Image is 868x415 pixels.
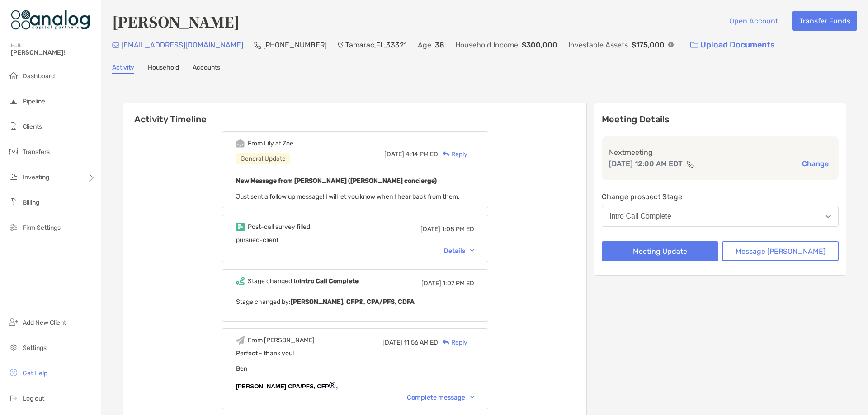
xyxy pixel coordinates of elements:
b: [PERSON_NAME] CPA/PFS, CFP [236,383,329,390]
h4: [PERSON_NAME] [112,11,240,32]
button: Change [799,159,831,168]
span: [DATE] [420,225,440,233]
span: Clients [23,123,42,131]
img: Reply icon [443,151,449,157]
a: Activity [112,64,134,74]
span: 1:07 PM ED [443,280,474,287]
p: $175,000 [632,39,665,51]
span: Get Help [23,369,47,377]
p: Investable Assets [568,39,628,51]
div: General Update [236,153,290,164]
span: Firm Settings [23,224,61,232]
img: Event icon [236,139,245,148]
div: Reply [438,338,467,347]
span: Just sent a follow up message! I will let you know when I hear back from them. [236,193,460,201]
span: Investing [23,173,49,181]
img: Reply icon [443,340,449,345]
div: Reply [438,149,467,159]
p: Age [418,39,431,51]
button: Open Account [722,11,785,31]
img: Info Icon [668,42,674,47]
b: Intro Call Complete [299,277,359,285]
span: [DATE] [382,339,402,346]
img: pipeline icon [8,95,19,106]
img: add_new_client icon [8,317,19,327]
img: Phone Icon [254,42,261,49]
p: $300,000 [522,39,557,51]
img: Chevron icon [470,249,474,252]
img: clients icon [8,121,19,131]
span: Billing [23,199,39,206]
p: 38 [435,39,444,51]
img: Event icon [236,223,245,231]
img: logout icon [8,392,19,403]
span: 4:14 PM ED [406,150,438,158]
div: Perfect - thank you! [236,350,474,357]
img: dashboard icon [8,70,19,81]
span: Add New Client [23,319,66,326]
div: Post-call survey filled. [248,223,312,231]
div: From Lily at Zoe [248,140,293,147]
span: Log out [23,395,44,402]
p: [DATE] 12:00 AM EDT [609,158,683,169]
div: Details [444,247,474,255]
span: Settings [23,344,47,352]
span: Pipeline [23,98,45,105]
span: 11:56 AM ED [404,339,438,346]
p: Household Income [455,39,518,51]
img: Open dropdown arrow [826,215,831,218]
div: Complete message [407,394,474,401]
b: [PERSON_NAME], CFP®, CPA/PFS, CDFA [291,298,415,306]
p: [EMAIL_ADDRESS][DOMAIN_NAME] [121,39,243,51]
p: Stage changed by: [236,296,474,308]
img: Email Icon [112,42,119,48]
img: Chevron icon [470,396,474,399]
img: button icon [690,42,698,48]
b: New Message from [PERSON_NAME] ([PERSON_NAME] concierge) [236,177,437,185]
img: Zoe Logo [11,4,90,36]
span: ®, [329,380,338,390]
a: Household [148,64,179,74]
span: [PERSON_NAME]! [11,49,95,56]
button: Meeting Update [602,241,718,261]
img: firm-settings icon [8,222,19,233]
img: communication type [686,160,694,168]
span: Transfers [23,148,50,156]
button: Intro Call Complete [602,206,839,227]
p: Next meeting [609,147,831,158]
p: Tamarac , FL , 33321 [345,39,407,51]
img: Event icon [236,277,245,285]
img: transfers icon [8,146,19,157]
button: Transfer Funds [792,11,857,31]
span: Dashboard [23,72,55,80]
img: billing icon [8,196,19,207]
h6: Activity Timeline [123,103,586,125]
img: settings icon [8,342,19,353]
button: Message [PERSON_NAME] [722,241,839,261]
p: [PHONE_NUMBER] [263,39,327,51]
span: [DATE] [421,280,441,287]
a: Upload Documents [684,35,781,55]
span: [DATE] [384,150,404,158]
div: Ben [236,365,474,373]
a: Accounts [193,64,220,74]
img: Event icon [236,336,245,345]
img: investing icon [8,171,19,182]
span: 1:08 PM ED [442,225,474,233]
div: Intro Call Complete [609,212,671,220]
img: Location Icon [338,42,344,49]
div: From [PERSON_NAME] [248,336,315,344]
p: Change prospect Stage [602,191,839,202]
img: get-help icon [8,367,19,378]
p: Meeting Details [602,114,839,125]
div: Stage changed to [248,277,359,285]
span: pursued-client [236,236,278,244]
